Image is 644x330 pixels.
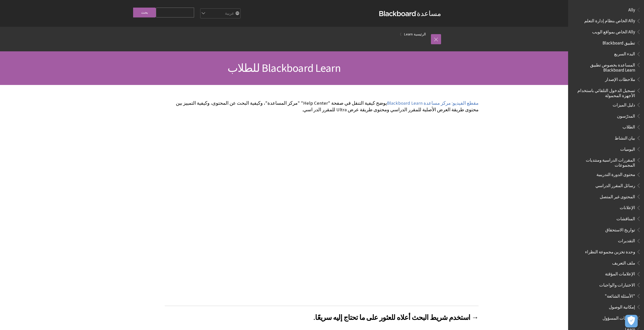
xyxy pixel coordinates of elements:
strong: Blackboard [379,11,417,16]
h2: → استخدم شريط البحث أعلاه للعثور على ما تحتاج إليه سريعًا. [165,306,479,323]
span: اليوميات [620,145,635,152]
span: المقررات الدراسية ومنتديات المجموعات [574,156,635,168]
span: تواريخ الاستحقاق [605,226,635,232]
span: وحدة تخزين مجموعة النظراء [585,248,635,254]
p: يوضح كيفية التنقل في صفحة "Help Center" "مركز المساعدة"، وكيفية البحث عن المحتوى، وكيفية التمييز ... [165,100,479,113]
span: رسائل المقرر الدراسي [595,181,635,188]
span: البدء السريع [614,50,635,57]
span: "الأسئلة الشائعة" [605,292,635,299]
span: بيان النشاط [615,134,635,141]
span: الطلاب [622,123,635,130]
span: تسجيل الدخول التلقائي باستخدام الأجهزة المحمولة [574,86,635,98]
button: فتح التفضيلات [625,315,638,327]
span: الإعلامات المؤقتة [605,270,635,277]
span: Ally الخاص بمواقع الويب [592,28,635,34]
nav: Book outline for Anthology Ally Help [571,6,641,36]
span: الإعلانات [620,204,635,210]
input: بحث [133,8,156,17]
a: الرئيسية [414,31,426,37]
span: محتوى الدورة التدريبية [596,170,635,177]
span: المحتوى غير المتصل [600,192,635,199]
span: التقديرات [618,237,635,244]
span: Ally الخاص بنظام إدارة التعلم [584,17,635,24]
span: معلومات المسؤول [603,314,635,321]
a: مساعدةBlackboard [379,9,441,18]
span: دليل الميزات [613,101,635,107]
a: مقطع الفيديو: مركز مساعدة Blackboard Learn [387,100,479,106]
span: تطبيق Blackboard [603,39,635,46]
span: إمكانية الوصول [609,303,635,310]
span: المساعدة بخصوص تطبيق Blackboard Learn [574,61,635,73]
select: Site Language Selector [200,9,240,19]
span: Ally [628,6,635,12]
span: الاختبارات والواجبات [599,281,635,288]
span: Blackboard Learn للطلاب [227,61,341,75]
span: ملف التعريف [612,259,635,266]
span: المناقشات [616,214,635,221]
span: ملاحظات الإصدار [605,75,635,82]
span: المدرّسون [617,112,635,119]
a: Learn [404,31,413,37]
nav: Book outline for Blackboard App Help [571,39,641,322]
